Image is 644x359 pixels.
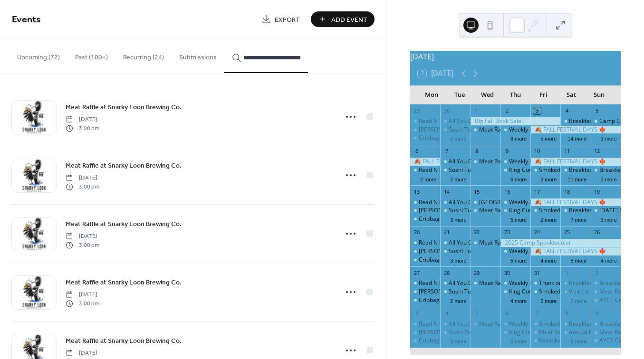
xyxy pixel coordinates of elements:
[446,256,470,264] button: 3 more
[560,207,590,215] div: Breakfast at Sunshine’s!
[597,175,621,183] button: 3 more
[569,279,632,287] div: Breakfast at Sunshine’s!
[440,320,470,328] div: All You Can Eat Tacos
[449,166,491,174] div: Sushi Tuesdays!
[66,277,182,288] a: Meat Raffle at Snarky Loon Brewing Co.
[473,188,481,195] div: 15
[503,229,510,236] div: 23
[473,229,481,236] div: 22
[410,288,440,296] div: Margarita Mondays at Sunshine's!
[410,337,440,345] div: Cribbage Doubles League at Jack Pine Brewery
[563,269,570,276] div: 1
[500,288,530,296] div: King Cut Prime Rib at Freddy's
[530,207,560,215] div: Smoked Rib Fridays!
[479,239,575,247] div: Meat Raffle at [GEOGRAPHIC_DATA]
[533,107,540,114] div: 3
[66,336,182,346] span: Meat Raffle at Snarky Loon Brewing Co.
[591,288,621,296] div: Meat Raffle
[66,160,182,171] a: Meat Raffle at Snarky Loon Brewing Co.
[410,320,440,328] div: Read N Play Every Monday
[591,279,621,287] div: Breakfast at Sunshine’s!
[66,115,99,124] span: [DATE]
[500,207,530,215] div: King Cut Prime Rib at Freddy's
[419,134,564,142] div: Cribbage Doubles League at [PERSON_NAME] Brewery
[410,329,440,337] div: Margarita Mondays at Sunshine's!
[413,107,420,114] div: 29
[507,256,530,264] button: 5 more
[449,279,506,287] div: All You Can Eat Tacos
[449,207,491,215] div: Sushi Tuesdays!
[449,288,491,296] div: Sushi Tuesdays!
[410,117,440,125] div: Read N Play Every Monday
[172,38,224,72] button: Submissions
[479,320,575,328] div: Meat Raffle at [GEOGRAPHIC_DATA]
[503,269,510,276] div: 30
[503,107,510,114] div: 2
[564,175,590,183] button: 11 more
[539,288,592,296] div: Smoked Rib Fridays!
[599,329,630,337] div: Meat Raffle
[597,215,621,223] button: 3 more
[115,38,172,72] button: Recurring (24)
[479,198,589,207] div: [GEOGRAPHIC_DATA] 2025 Chili Cook-Off
[473,269,481,276] div: 29
[66,218,182,229] a: Meat Raffle at Snarky Loon Brewing Co.
[537,134,560,142] button: 5 more
[471,158,500,166] div: Meat Raffle at Lucky's Tavern
[530,288,560,296] div: Smoked Rib Fridays!
[66,291,99,299] span: [DATE]
[599,288,630,296] div: Meat Raffle
[500,166,530,174] div: King Cut Prime Rib at Freddy's
[479,158,575,166] div: Meat Raffle at [GEOGRAPHIC_DATA]
[449,239,506,247] div: All You Can Eat Tacos
[446,85,474,104] div: Tue
[529,85,557,104] div: Fri
[530,126,621,134] div: 🍂 FALL FESTIVAL DAYS 🍁
[533,148,540,155] div: 10
[509,207,588,215] div: King Cut Prime Rib at Freddy's
[591,337,621,345] div: AYCE Crab Legs at Freddy's
[567,337,590,345] button: 6 more
[413,148,420,155] div: 6
[569,166,632,174] div: Breakfast at Sunshine’s!
[410,296,440,304] div: Cribbage Doubles League at Jack Pine Brewery
[471,279,500,287] div: Meat Raffle at Lucky's Tavern
[440,207,470,215] div: Sushi Tuesdays!
[509,247,607,255] div: Weekly Family Story Time: Thursdays
[537,256,560,264] button: 4 more
[500,279,530,287] div: Weekly Family Story Time: Thursdays
[564,134,590,142] button: 14 more
[591,207,621,215] div: Sunday Breakfast!
[471,320,500,328] div: Meat Raffle at Lucky's Tavern
[449,126,491,134] div: Sushi Tuesdays!
[563,229,570,236] div: 25
[440,247,470,255] div: Sushi Tuesdays!
[509,279,607,287] div: Weekly Family Story Time: Thursdays
[440,329,470,337] div: Sushi Tuesdays!
[66,182,99,191] span: 3:00 pm
[569,320,632,328] div: Breakfast at Sunshine’s!
[560,329,590,337] div: Annual Hunting Opener Shopping Block Party
[449,158,506,166] div: All You Can Eat Tacos
[446,175,470,183] button: 2 more
[594,188,601,195] div: 19
[567,296,590,304] button: 3 more
[533,188,540,195] div: 17
[597,134,621,142] button: 3 more
[560,117,590,125] div: Breakfast at Sunshine’s!
[507,175,530,183] button: 6 more
[471,207,500,215] div: Meat Raffle at Lucky's Tavern
[440,126,470,134] div: Sushi Tuesdays!
[503,188,510,195] div: 16
[530,166,560,174] div: Smoked Rib Fridays!
[594,229,601,236] div: 26
[443,148,450,155] div: 7
[569,207,632,215] div: Breakfast at Sunshine’s!
[567,256,590,264] button: 8 more
[500,320,530,328] div: Weekly Family Story Time: Thursdays
[473,148,481,155] div: 8
[569,117,632,125] div: Breakfast at Sunshine’s!
[560,320,590,328] div: Breakfast at Sunshine’s!
[446,296,470,304] button: 2 more
[419,256,564,264] div: Cribbage Doubles League at [PERSON_NAME] Brewery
